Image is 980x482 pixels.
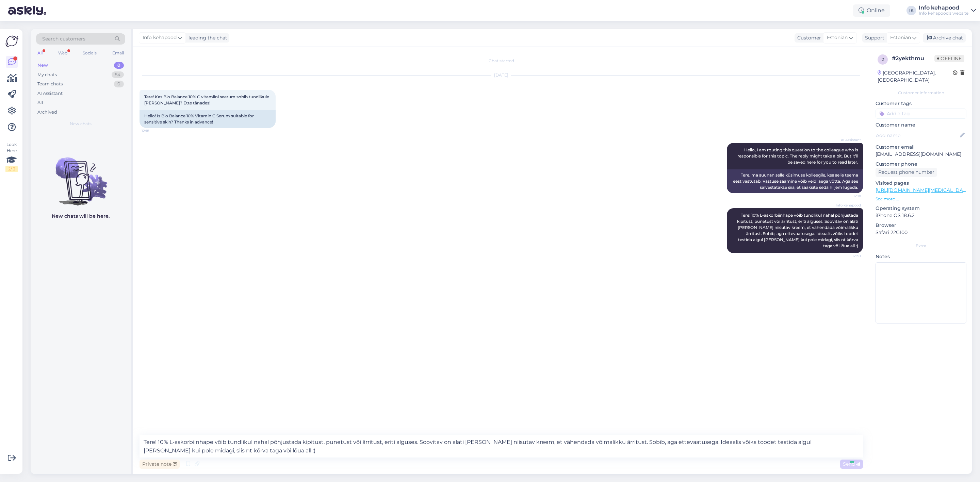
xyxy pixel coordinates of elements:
[919,5,968,11] div: Info kehapood
[876,243,966,249] div: Extra
[52,213,110,220] p: New chats will be here.
[5,35,18,48] img: Askly Logo
[827,34,848,41] span: Estonian
[81,49,98,57] div: Socials
[876,168,937,177] div: Request phone number
[143,34,177,41] span: Info kehapood
[186,34,227,41] div: leading the chat
[876,205,966,212] p: Operating system
[934,55,964,62] span: Offline
[882,57,884,62] span: 2
[57,49,69,57] div: Web
[919,5,976,16] a: Info kehapoodInfo kehapood's website
[862,34,884,41] div: Support
[37,71,57,78] div: My chats
[876,132,959,139] input: Add name
[835,137,861,143] span: AI Assistant
[727,169,863,193] div: Tere, ma suunan selle küsimuse kolleegile, kes selle teema eest vastutab. Vastuse saamine võib ve...
[876,151,966,158] p: [EMAIL_ADDRESS][DOMAIN_NAME]
[140,58,863,64] div: Chat started
[37,90,63,97] div: AI Assistant
[142,128,167,133] span: 12:18
[37,99,43,106] div: All
[878,69,953,84] div: [GEOGRAPHIC_DATA], [GEOGRAPHIC_DATA]
[876,187,970,193] a: [URL][DOMAIN_NAME][MEDICAL_DATA]
[876,100,966,107] p: Customer tags
[890,34,911,41] span: Estonian
[112,71,124,78] div: 54
[140,110,276,128] div: Hello! Is Bio Balance 10% Vitamin C Serum suitable for sensitive skin? Thanks in advance!
[144,94,270,105] span: Tere! Kas Bio Balance 10% C vitamiini seerum sobib tundlikule [PERSON_NAME]? Ette tänades!
[876,229,966,236] p: Safari 22G100
[906,6,916,15] div: IK
[114,81,124,87] div: 0
[70,121,92,127] span: New chats
[876,222,966,229] p: Browser
[835,194,861,199] span: 12:18
[876,144,966,151] p: Customer email
[37,109,57,116] div: Archived
[31,145,131,206] img: No chats
[111,49,125,57] div: Email
[5,166,18,172] div: 2 / 3
[737,147,859,165] span: Hello, I am routing this question to the colleague who is responsible for this topic. The reply m...
[876,253,966,260] p: Notes
[835,253,861,259] span: 12:30
[876,121,966,129] p: Customer name
[37,62,48,69] div: New
[919,11,968,16] div: Info kehapood's website
[36,49,44,57] div: All
[892,54,934,63] div: # 2yekthmu
[876,109,966,119] input: Add a tag
[737,213,859,248] span: Tere! 10% L-askorbiinhape võib tundlikul nahal põhjustada kipitust, punetust või ärritust, eriti ...
[876,161,966,168] p: Customer phone
[140,72,863,78] div: [DATE]
[795,34,821,41] div: Customer
[37,81,63,87] div: Team chats
[876,180,966,187] p: Visited pages
[5,142,18,172] div: Look Here
[876,212,966,219] p: iPhone OS 18.6.2
[42,35,85,43] span: Search customers
[876,196,966,202] p: See more ...
[114,62,124,69] div: 0
[835,203,861,208] span: Info kehapood
[853,4,890,17] div: Online
[876,90,966,96] div: Customer information
[923,33,966,43] div: Archive chat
